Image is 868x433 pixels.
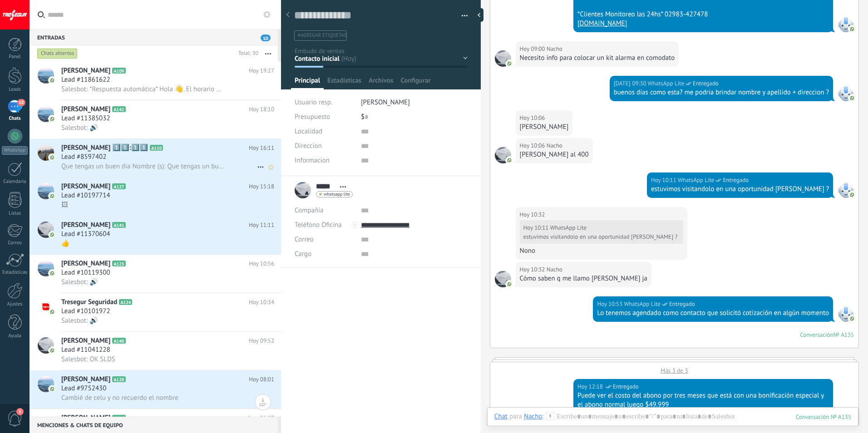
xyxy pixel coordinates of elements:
[542,412,544,421] span: :
[669,300,695,309] span: Entregado
[61,123,98,132] span: Salesbot: 🔊
[295,247,354,261] div: Cargo
[49,231,55,238] img: icon
[495,271,511,287] span: Nacho
[61,143,148,153] span: [PERSON_NAME] 1️⃣1️⃣:1️⃣1️⃣
[520,141,547,150] div: Hoy 10:06
[49,270,55,276] img: icon
[577,19,627,28] a: [DOMAIN_NAME]
[30,370,281,408] a: avataricon[PERSON_NAME]A120Hoy 08:01Lead #9752430Cambié de celu y no recuerdo el nombre
[2,240,28,246] div: Correo
[249,336,274,345] span: Hoy 09:52
[833,331,854,339] div: № A135
[61,278,98,286] span: Salesbot: 🔊
[495,50,511,67] span: Nacho
[49,77,55,84] img: icon
[61,413,110,423] span: [PERSON_NAME]
[61,75,110,84] span: Lead #11861622
[520,274,647,283] div: Cómo saben q me llamo [PERSON_NAME] ja
[61,114,110,123] span: Lead #11385032
[849,26,855,32] img: com.amocrm.amocrmwa.svg
[520,246,684,256] div: Nono
[520,210,547,219] div: Hoy 10:32
[2,211,28,216] div: Listas
[651,185,829,194] div: estuvimos visitandolo en una oportunidad [PERSON_NAME] ?
[523,233,678,241] div: estuvimos visitandolo en una oportunidad [PERSON_NAME] ?
[295,218,342,232] button: Teléfono Oficina
[119,299,132,305] span: A124
[369,76,393,89] span: Archivos
[295,221,342,229] span: Teléfono Oficina
[295,113,330,121] span: Presupuesto
[30,293,281,331] a: avatariconTresegur SeguridadA124Hoy 10:34Lead #10101972Salesbot: 🔊
[324,192,350,197] span: whatsapp lite
[651,176,678,185] div: Hoy 10:11
[112,106,125,112] span: A142
[523,224,550,231] div: Hoy 10:11
[796,413,851,421] div: 135
[30,139,281,177] a: avataricon[PERSON_NAME] 1️⃣1️⃣:1️⃣1️⃣A110Hoy 16:11Lead #8597402Que tengas un buen dia Nombre (s):...
[495,147,511,163] span: Nacho
[577,382,604,391] div: Hoy 12:18
[30,177,281,216] a: avataricon[PERSON_NAME]A127Hoy 15:18Lead #10197714🖼
[2,54,28,60] div: Panel
[614,88,829,97] div: buenos dias como esta? me podria brindar nombre y apellido + direccion ?
[597,309,829,318] div: Lo tenemos agendado como contacto que solicitó cotización en algún momento
[295,153,354,168] div: Informacion
[61,336,110,345] span: [PERSON_NAME]
[506,281,513,287] img: com.amocrm.amocrmwa.svg
[2,116,28,122] div: Chats
[520,123,569,132] div: [PERSON_NAME]
[61,384,106,393] span: Lead #9752430
[249,143,274,153] span: Hoy 16:11
[61,230,110,239] span: Lead #11370604
[30,62,281,100] a: avataricon[PERSON_NAME]A109Hoy 19:27Lead #11861622Salesbot: *Respuesta automática* Hola 👋. El hor...
[613,382,639,391] span: Entregado
[2,270,28,276] div: Estadísticas
[249,221,274,230] span: Hoy 11:11
[509,412,522,421] span: para
[247,413,274,423] span: Ayer 16:19
[520,54,675,63] div: Necesito info para colocar un kit alarma en comodato
[547,44,562,54] span: Nacho
[838,16,854,32] span: WhatsApp Lite
[547,141,562,150] span: Nacho
[249,259,274,268] span: Hoy 10:56
[235,49,258,58] div: Total: 30
[61,191,110,200] span: Lead #10197714
[849,192,855,198] img: com.amocrm.amocrmwa.svg
[30,100,281,138] a: avataricon[PERSON_NAME]A142Hoy 18:10Lead #11385032Salesbot: 🔊
[61,355,115,364] span: Salesbot: OK SLDS
[524,412,542,420] div: Nacho
[249,298,274,307] span: Hoy 10:34
[361,98,410,107] span: [PERSON_NAME]
[295,139,354,153] div: Direccion
[61,259,110,268] span: [PERSON_NAME]
[577,391,829,409] div: Puede ver el costo del abono por tres meses que está con una bonificación especial y el abono nor...
[49,347,55,354] img: icon
[61,307,110,316] span: Lead #10101972
[550,224,587,231] span: WhatsApp Lite
[61,394,178,402] span: Cambié de celu y no recuerdo el nombre
[150,145,163,151] span: A110
[249,182,274,191] span: Hoy 15:18
[61,66,110,75] span: [PERSON_NAME]
[61,316,98,325] span: Salesbot: 🔊
[648,79,684,88] span: WhatsApp Lite
[2,146,28,155] div: WhatsApp
[849,95,855,101] img: com.amocrm.amocrmwa.svg
[61,239,70,248] span: 👍
[30,29,278,45] div: Entradas
[800,331,833,339] div: Conversación
[295,235,314,244] span: Correo
[49,116,55,122] img: icon
[30,255,281,293] a: avataricon[PERSON_NAME]A125Hoy 10:56Lead #10119300Salesbot: 🔊
[547,265,562,274] span: Nacho
[112,183,125,189] span: A127
[49,154,55,161] img: icon
[295,98,332,107] span: Usuario resp.
[61,221,110,230] span: [PERSON_NAME]
[614,79,648,88] div: [DATE] 09:30
[2,87,28,93] div: Leads
[2,179,28,185] div: Calendario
